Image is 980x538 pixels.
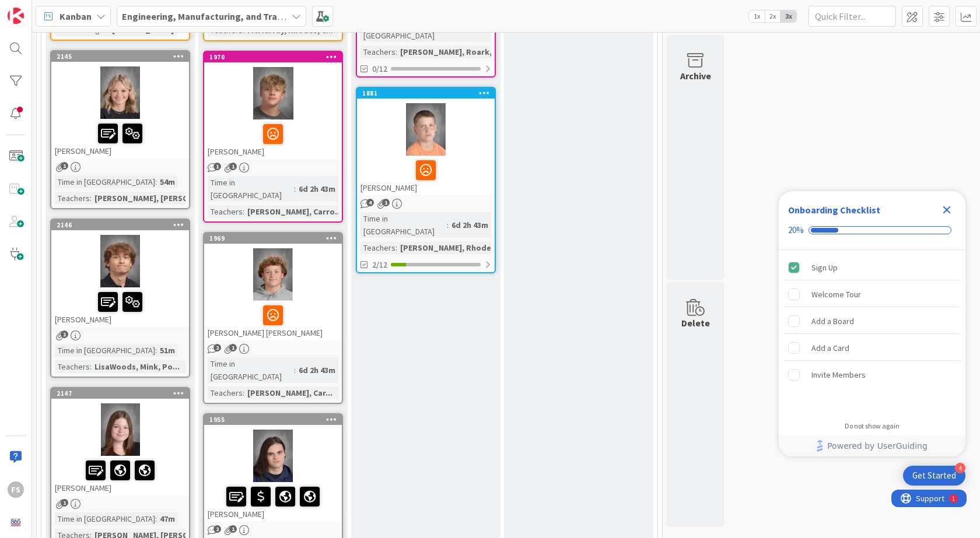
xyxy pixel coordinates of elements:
div: Time in [GEOGRAPHIC_DATA] [55,512,155,525]
span: : [294,364,296,377]
span: : [447,219,449,231]
input: Quick Filter... [808,6,896,27]
span: 1 [213,163,221,170]
div: Teachers [55,192,90,205]
div: Add a Board [811,314,854,328]
div: Invite Members [811,368,866,382]
div: Teachers [360,241,395,254]
div: 1969 [209,234,342,242]
div: [PERSON_NAME], [PERSON_NAME]... [92,192,232,205]
div: Teachers [55,360,90,373]
div: 6d 2h 43m [296,182,338,195]
div: [PERSON_NAME], Roark, Watso... [397,45,528,58]
b: Engineering, Manufacturing, and Transportation [122,10,328,22]
div: Footer [779,435,965,456]
div: Time in [GEOGRAPHIC_DATA] [55,344,155,357]
span: 1 [61,499,68,507]
div: [PERSON_NAME], Rhodes, Qual... [397,241,527,254]
div: 1970 [209,53,342,61]
span: : [90,360,92,373]
div: Time in [GEOGRAPHIC_DATA] [360,212,447,238]
div: 1955[PERSON_NAME] [204,414,342,522]
div: 2145 [51,51,189,62]
div: 2145 [57,52,189,61]
span: 0/12 [372,63,387,75]
div: 6d 2h 43m [296,364,338,377]
a: 1970[PERSON_NAME]Time in [GEOGRAPHIC_DATA]:6d 2h 43mTeachers:[PERSON_NAME], Carro... [203,51,343,223]
span: 3x [780,10,796,22]
span: 1 [229,525,237,533]
div: 2146 [51,220,189,230]
span: : [90,192,92,205]
span: Powered by UserGuiding [827,439,928,453]
div: Checklist Container [779,191,965,456]
span: 2 [213,344,221,351]
div: Teachers [208,205,243,218]
span: : [395,45,397,58]
span: : [395,241,397,254]
span: 2x [765,10,780,22]
span: : [294,182,296,195]
span: : [155,175,157,188]
div: 2145[PERSON_NAME] [51,51,189,159]
div: Sign Up is complete. [783,255,961,280]
div: 1969 [204,233,342,244]
div: 51m [157,344,178,357]
a: Powered by UserGuiding [785,435,960,456]
span: : [243,205,244,218]
span: 2 [213,525,221,533]
div: Checklist progress: 20% [788,225,956,235]
div: Welcome Tour [811,287,861,301]
div: Get Started [912,470,956,481]
div: [PERSON_NAME] [51,119,189,159]
span: Kanban [60,9,92,23]
div: [PERSON_NAME] [51,456,189,495]
div: Add a Card is incomplete. [783,335,961,361]
div: 6d 2h 43m [449,219,491,231]
span: : [155,344,157,357]
div: 54m [157,175,178,188]
div: 1970 [204,52,342,62]
a: 1969[PERSON_NAME] [PERSON_NAME]Time in [GEOGRAPHIC_DATA]:6d 2h 43mTeachers:[PERSON_NAME], Car... [203,232,343,404]
span: 1 [61,162,68,170]
div: Invite Members is incomplete. [783,362,961,388]
a: 1881[PERSON_NAME]Time in [GEOGRAPHIC_DATA]:6d 2h 43mTeachers:[PERSON_NAME], Rhodes, Qual...2/12 [356,87,496,273]
div: 2147 [51,388,189,399]
div: [PERSON_NAME] [PERSON_NAME] [204,301,342,340]
div: 47m [157,512,178,525]
div: [PERSON_NAME], Car... [244,386,335,399]
div: Time in [GEOGRAPHIC_DATA] [208,357,294,383]
div: Time in [GEOGRAPHIC_DATA] [208,176,294,202]
div: LisaWoods, Mink, Po... [92,360,183,373]
div: Time in [GEOGRAPHIC_DATA] [55,175,155,188]
div: Add a Card [811,341,849,355]
div: 1881 [362,89,495,97]
div: Sign Up [811,261,838,275]
span: 4 [366,199,374,206]
div: Close Checklist [937,201,956,219]
img: avatar [8,514,24,530]
div: Checklist items [779,250,965,414]
div: 2147 [57,389,189,398]
div: Delete [681,316,710,330]
div: Teachers [360,45,395,58]
div: FS [8,481,24,498]
span: 1 [229,344,237,351]
div: 1 [61,5,64,14]
div: [PERSON_NAME] [204,119,342,159]
div: 2146[PERSON_NAME] [51,220,189,327]
div: [PERSON_NAME] [51,287,189,327]
img: Visit kanbanzone.com [8,8,24,24]
div: 2146 [57,221,189,229]
div: 1969[PERSON_NAME] [PERSON_NAME] [204,233,342,340]
span: Support [24,2,53,16]
a: 2145[PERSON_NAME]Time in [GEOGRAPHIC_DATA]:54mTeachers:[PERSON_NAME], [PERSON_NAME]... [50,50,190,209]
div: Open Get Started checklist, remaining modules: 4 [903,466,965,486]
div: Do not show again [845,421,900,431]
div: 1955 [209,416,342,424]
span: : [155,512,157,525]
div: Add a Board is incomplete. [783,308,961,334]
div: 4 [955,463,965,473]
span: 2/12 [372,259,387,271]
div: 1970[PERSON_NAME] [204,52,342,159]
